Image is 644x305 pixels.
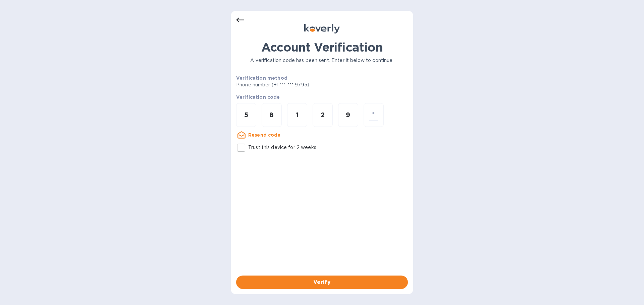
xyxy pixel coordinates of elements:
[236,75,287,81] b: Verification method
[236,81,361,88] p: Phone number (+1 *** *** 9795)
[236,94,408,100] p: Verification code
[248,144,316,151] p: Trust this device for 2 weeks
[236,40,408,54] h1: Account Verification
[248,132,281,138] u: Resend code
[236,57,408,64] p: A verification code has been sent. Enter it below to continue.
[241,278,402,286] span: Verify
[236,276,408,289] button: Verify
